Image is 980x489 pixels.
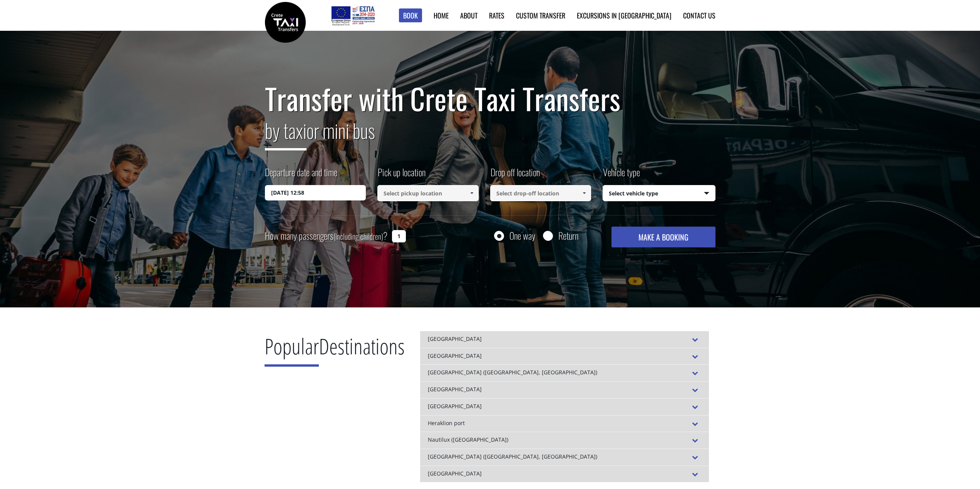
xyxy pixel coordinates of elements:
label: Drop off location [490,165,540,185]
label: One way [509,231,535,240]
div: [GEOGRAPHIC_DATA] [420,466,709,482]
div: [GEOGRAPHIC_DATA] [420,398,709,415]
a: Show All Items [578,185,591,201]
a: Rates [489,10,504,20]
div: Nautilux ([GEOGRAPHIC_DATA]) [420,432,709,449]
span: Select vehicle type [603,185,715,202]
input: Select pickup location [377,185,479,201]
div: [GEOGRAPHIC_DATA] [420,331,709,348]
a: About [460,10,477,20]
h2: or mini bus [265,115,715,156]
span: by taxi [265,116,307,150]
label: How many passengers ? [265,227,387,245]
h2: Destinations [265,331,405,372]
input: Select drop-off location [490,185,591,201]
span: Popular [265,331,319,367]
small: (including children) [333,230,383,242]
img: e-bannersEUERDF180X90.jpg [330,4,376,27]
label: Departure date and time [265,165,337,185]
label: Return [558,231,578,240]
a: Show All Items [465,185,478,201]
div: [GEOGRAPHIC_DATA] ([GEOGRAPHIC_DATA], [GEOGRAPHIC_DATA]) [420,449,709,466]
a: Excursions in [GEOGRAPHIC_DATA] [577,10,672,20]
a: Custom Transfer [516,10,565,20]
div: [GEOGRAPHIC_DATA] ([GEOGRAPHIC_DATA], [GEOGRAPHIC_DATA]) [420,364,709,381]
div: Heraklion port [420,415,709,432]
button: MAKE A BOOKING [611,227,715,247]
div: [GEOGRAPHIC_DATA] [420,348,709,365]
div: [GEOGRAPHIC_DATA] [420,381,709,398]
a: Contact us [683,10,715,20]
a: Home [434,10,449,20]
img: Crete Taxi Transfers | Safe Taxi Transfer Services from to Heraklion Airport, Chania Airport, Ret... [265,2,306,43]
h1: Transfer with Crete Taxi Transfers [265,82,715,115]
label: Pick up location [377,165,426,185]
label: Vehicle type [603,165,640,185]
a: Crete Taxi Transfers | Safe Taxi Transfer Services from to Heraklion Airport, Chania Airport, Ret... [265,17,306,25]
a: Book [399,8,422,23]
